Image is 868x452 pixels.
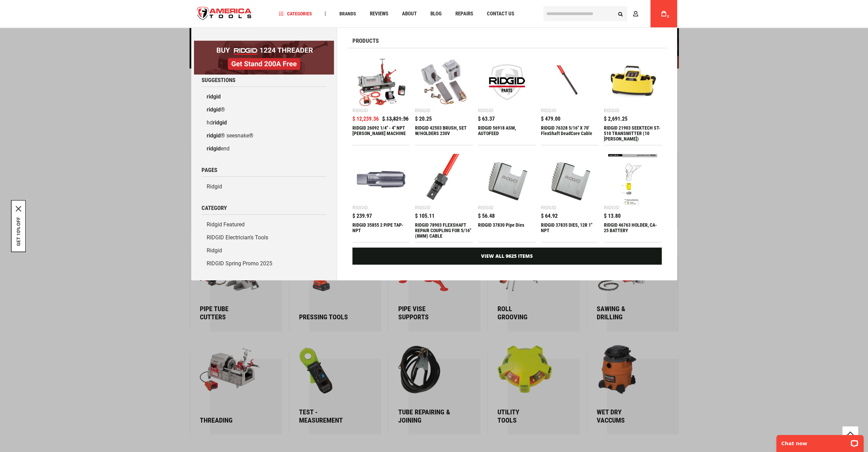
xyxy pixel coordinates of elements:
a: RIDGID 56918 ASM, AUTOFEED Ridgid $ 63.37 RIDGID 56918 ASM, AUTOFEED [478,53,536,145]
span: $ 479.00 [541,116,560,122]
span: $ 63.37 [478,116,495,122]
a: Ridgid Featured [202,218,326,231]
a: RIDGID 21903 SEEKTECH ST-510 TRANSMITTER (10 WATTS) Ridgid $ 2,691.25 RIDGID 21903 SEEKTECH ST-51... [604,53,662,145]
img: BOGO: Buy RIDGID® 1224 Threader, Get Stand 200A Free! [194,41,334,75]
a: Contact Us [483,9,517,18]
a: View All 9625 Items [352,248,662,265]
span: Suggestions [202,77,235,83]
div: Ridgid [478,205,493,210]
span: Pages [202,167,217,173]
span: $ 64.92 [541,213,558,219]
a: Categories [276,9,315,18]
span: Category [202,205,227,211]
img: RIDGID 76328 5/16 [544,57,595,108]
a: Blog [427,9,444,18]
span: 0 [667,15,669,18]
a: RIDGID Electrician’s Tools [202,231,326,244]
b: ridgid [207,93,221,100]
a: RIDGID 37830 Pipe Dies Ridgid $ 56.48 RIDGID 37830 Pipe Dies [478,150,536,242]
button: GET 10% OFF [16,217,21,246]
span: Brands [339,11,356,16]
div: RIDGID 35855 2 PIPE TAP-NPT [352,222,410,239]
span: $ 20.25 [415,116,432,122]
a: Repairs [452,9,476,18]
img: RIDGID 37835 DIES, 12R 1 [544,154,595,205]
img: America Tools [191,1,258,27]
a: Brands [336,9,359,18]
div: Ridgid [415,205,430,210]
span: Blog [430,11,441,16]
a: ridgid® [202,103,326,116]
div: Ridgid [541,108,556,113]
img: RIDGID 46763 HOLDER, CA-25 BATTERY [607,154,658,205]
span: $ 12,239.36 [352,116,379,122]
b: ridgid [207,132,221,139]
span: $ 56.48 [478,213,495,219]
img: RIDGID 37830 Pipe Dies [481,154,532,205]
span: About [402,11,416,16]
img: RIDGID 35855 2 PIPE TAP-NPT [356,154,407,205]
div: Ridgid [352,205,368,210]
div: RIDGID 78903 FLEXSHAFT REPAIR COUPLING FOR 5/16 [415,222,473,239]
a: store logo [191,1,258,27]
img: RIDGID 78903 FLEXSHAFT REPAIR COUPLING FOR 5/16 [418,154,469,205]
div: RIDGID 76328 5/16 [541,125,599,142]
div: Ridgid [478,108,493,113]
div: Ridgid [604,108,619,113]
a: Ridgid [202,244,326,257]
span: Categories [279,11,312,16]
img: RIDGID 56918 ASM, AUTOFEED [481,57,532,108]
span: $ 105.11 [415,213,435,219]
img: RIDGID 21903 SEEKTECH ST-510 TRANSMITTER (10 WATTS) [607,57,658,108]
img: RIDGID 26092 1/4 [356,57,407,108]
a: RIDGID 26092 1/4 Ridgid $ 13,821.36 $ 12,239.36 RIDGID 26092 1/4" - 4" NPT [PERSON_NAME] MACHINE [352,53,410,145]
button: Search [614,7,627,20]
a: ridgid® seesnake® [202,129,326,142]
div: Ridgid [352,108,368,113]
div: RIDGID 42503 BRUSH, SET W/HOLDERS 230V [415,125,473,142]
img: RIDGID 42503 BRUSH, SET W/HOLDERS 230V [418,57,469,108]
svg: close icon [16,206,21,212]
button: Close [16,206,21,212]
a: ridgidend [202,142,326,155]
div: RIDGID 37830 Pipe Dies [478,222,536,239]
iframe: LiveChat chat widget [772,430,868,452]
span: $ 13,821.36 [382,116,409,122]
span: $ 239.97 [352,213,372,219]
span: Reviews [370,11,388,16]
div: RIDGID 46763 HOLDER, CA-25 BATTERY [604,222,662,239]
a: RIDGID 78903 FLEXSHAFT REPAIR COUPLING FOR 5/16 Ridgid $ 105.11 RIDGID 78903 FLEXSHAFT REPAIR COU... [415,150,473,242]
div: RIDGID 56918 ASM, AUTOFEED [478,125,536,142]
span: Products [352,38,379,44]
div: RIDGID 21903 SEEKTECH ST-510 TRANSMITTER (10 WATTS) [604,125,662,142]
div: Ridgid [415,108,430,113]
a: RIDGID 37835 DIES, 12R 1 Ridgid $ 64.92 RIDGID 37835 DIES, 12R 1" NPT [541,150,599,242]
span: Repairs [455,11,473,16]
div: Ridgid [604,205,619,210]
a: Ridgid [202,180,326,193]
div: Ridgid [541,205,556,210]
span: Contact Us [487,11,514,16]
a: RIDGID 35855 2 PIPE TAP-NPT Ridgid $ 239.97 RIDGID 35855 2 PIPE TAP-NPT [352,150,410,242]
a: RIDGID 46763 HOLDER, CA-25 BATTERY Ridgid $ 13.80 RIDGID 46763 HOLDER, CA-25 BATTERY [604,150,662,242]
b: ridgid [207,106,221,113]
span: $ 2,691.25 [604,116,627,122]
a: Reviews [366,9,391,18]
a: About [399,9,419,18]
a: ridgid [202,90,326,103]
a: RIDGID Spring Promo 2025 [202,257,326,270]
a: hdridgid [202,116,326,129]
b: ridgid [213,119,227,126]
div: RIDGID 37835 DIES, 12R 1 [541,222,599,239]
div: RIDGID 26092 1/4 [352,125,410,142]
b: ridgid [207,145,221,152]
a: BOGO: Buy RIDGID® 1224 Threader, Get Stand 200A Free! [194,41,334,46]
span: $ 13.80 [604,213,621,219]
a: RIDGID 76328 5/16 Ridgid $ 479.00 RIDGID 76328 5/16" X 70' FlexShaft DeadCore Cable [541,53,599,145]
a: RIDGID 42503 BRUSH, SET W/HOLDERS 230V Ridgid $ 20.25 RIDGID 42503 BRUSH, SET W/HOLDERS 230V [415,53,473,145]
